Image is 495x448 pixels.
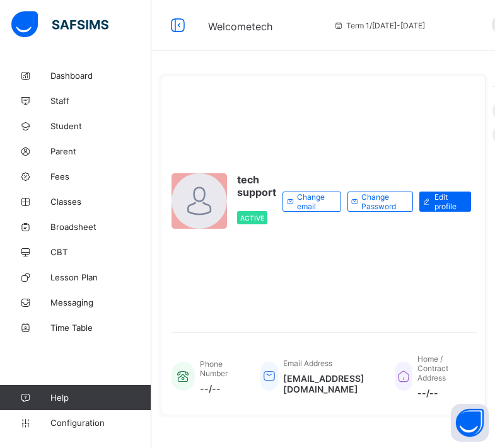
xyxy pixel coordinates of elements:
[434,192,462,211] span: Edit profile
[50,146,151,156] span: Parent
[50,418,151,428] span: Configuration
[50,247,151,257] span: CBT
[50,96,151,106] span: Staff
[11,11,108,38] img: safsims
[297,192,331,211] span: Change email
[417,388,465,398] span: --/--
[200,383,242,394] span: --/--
[50,197,151,207] span: Classes
[361,192,403,211] span: Change Password
[50,272,151,282] span: Lesson Plan
[208,20,272,33] span: Welcome tech
[283,373,376,394] span: [EMAIL_ADDRESS][DOMAIN_NAME]
[50,323,151,333] span: Time Table
[50,297,151,307] span: Messaging
[50,71,151,81] span: Dashboard
[50,393,151,403] span: Help
[50,222,151,232] span: Broadsheet
[334,21,425,30] span: session/term information
[417,354,448,382] span: Home / Contract Address
[240,214,264,222] span: Active
[283,359,332,368] span: Email Address
[200,359,228,378] span: Phone Number
[50,171,151,181] span: Fees
[50,121,151,131] span: Student
[237,173,276,198] span: tech support
[451,404,489,442] button: Open asap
